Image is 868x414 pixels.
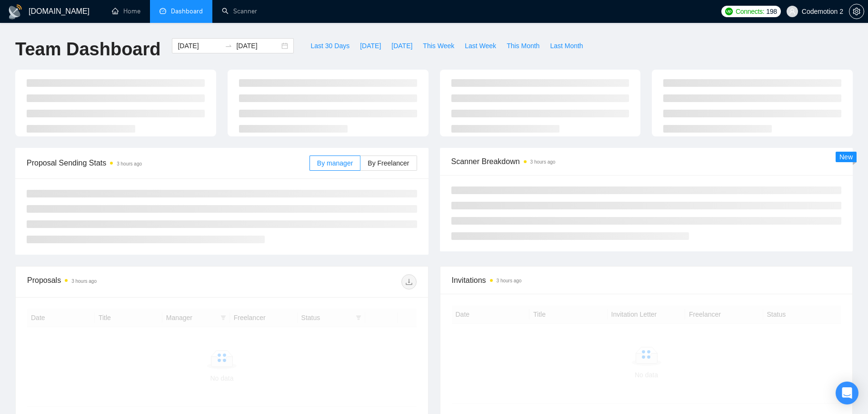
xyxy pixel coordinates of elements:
[71,279,97,284] time: 3 hours ago
[222,7,257,15] a: searchScanner
[317,159,353,167] span: By manager
[501,38,545,53] button: This Month
[550,41,583,51] span: Last Month
[225,42,232,50] span: swap-right
[849,4,864,19] button: setting
[836,382,858,404] div: Open Intercom Messenger
[545,38,588,53] button: Last Month
[368,159,409,167] span: By Freelancer
[8,4,23,20] img: logo
[160,8,166,14] span: dashboard
[423,41,454,51] span: This Week
[386,38,418,53] button: [DATE]
[497,278,522,283] time: 3 hours ago
[789,8,796,15] span: user
[451,155,842,167] span: Scanner Breakdown
[849,8,864,15] a: setting
[171,7,203,15] span: Dashboard
[418,38,459,53] button: This Week
[236,41,279,51] input: End date
[849,8,864,15] span: setting
[465,41,496,51] span: Last Week
[530,159,556,165] time: 3 hours ago
[766,6,777,17] span: 198
[27,157,309,169] span: Proposal Sending Stats
[725,8,733,15] img: upwork-logo.png
[360,41,381,51] span: [DATE]
[355,38,386,53] button: [DATE]
[112,7,140,15] a: homeHome
[310,41,349,51] span: Last 30 Days
[178,41,221,51] input: Start date
[507,41,539,51] span: This Month
[452,274,841,286] span: Invitations
[15,38,160,61] h1: Team Dashboard
[391,41,412,51] span: [DATE]
[459,38,501,53] button: Last Week
[305,38,355,53] button: Last 30 Days
[839,153,853,161] span: New
[225,42,232,50] span: to
[736,6,764,17] span: Connects:
[117,161,142,166] time: 3 hours ago
[27,274,222,290] div: Proposals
